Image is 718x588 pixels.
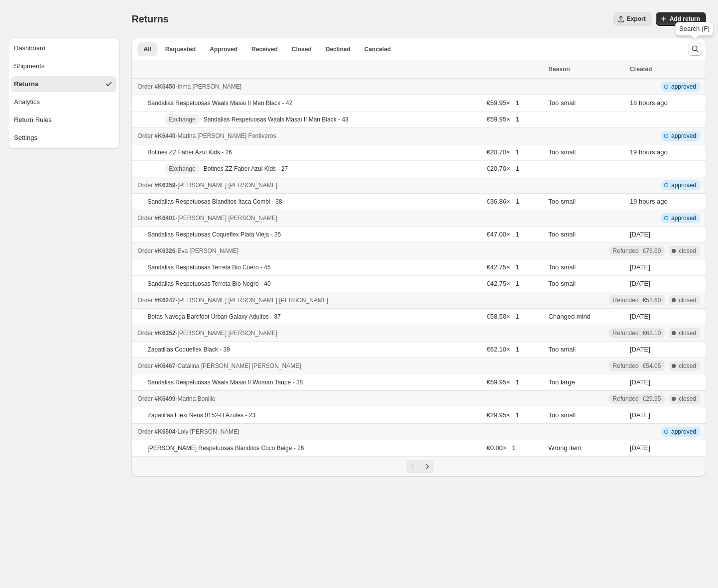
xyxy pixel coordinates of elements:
span: €20.70 × 1 [486,148,519,156]
p: Botines ZZ Faber Azul Kids - 27 [204,165,288,173]
span: Order [137,362,153,369]
td: Changed mind [545,309,627,325]
div: Analytics [14,97,40,107]
button: Add return [656,12,706,26]
span: €59.95 × 1 [486,99,519,107]
span: €58.50 × 1 [486,313,519,320]
span: Exchange [169,116,195,123]
span: approved [671,214,696,222]
span: Order [137,297,153,304]
td: Too small [545,276,627,292]
button: Return Rules [11,112,117,128]
span: #K6359 [154,182,175,189]
span: €20.70 × 1 [486,165,519,172]
div: - [137,328,542,338]
button: Next [420,460,434,473]
span: Order [137,215,153,222]
p: Sandalias Respetuosas Coqueflex Plata Vieja - 35 [147,231,281,238]
p: Sandalias Respetuosas Waals Masai II Woman Taupe - 38 [147,378,303,386]
div: - [137,213,542,223]
span: Order [137,83,153,90]
span: Eva [PERSON_NAME] [177,247,239,254]
p: Sandalias Respetuosas Waals Masai II Man Black - 42 [147,99,292,107]
button: Search and filter results [688,42,702,56]
span: #K6326 [154,247,175,254]
span: closed [679,296,696,304]
td: Too large [545,374,627,391]
time: Wednesday, August 6, 2025 at 2:06:25 PM [630,378,650,386]
span: €29.95 [643,395,661,403]
p: Botines ZZ Faber Azul Kids - 26 [147,148,232,156]
span: €47.00 × 1 [486,231,519,238]
span: €76.60 [643,247,661,255]
span: approved [671,428,696,436]
p: Sandalias Respetuosas Blanditos Itaca Combi - 38 [147,198,282,206]
div: Refunded [613,362,661,370]
span: - Return 8480827 [215,395,260,402]
span: #K6467 [154,362,175,369]
td: Too small [545,342,627,358]
p: Sandalias Respetuosas Waals Masai II Man Black - 43 [204,116,349,123]
p: Sandalias Respetuosas Terreta Bio Cuero - 45 [147,263,270,271]
span: Canceled [364,45,391,53]
div: Settings [14,133,37,143]
span: #K6352 [154,330,175,337]
span: - Return 1929006 [277,182,322,189]
span: Exchange [169,165,195,173]
div: Refunded [613,247,661,255]
span: All [143,45,151,53]
time: Friday, August 8, 2025 at 9:25:17 AM [630,444,650,452]
time: Monday, August 4, 2025 at 3:30:58 PM [630,280,650,287]
span: €36.86 × 1 [486,198,519,205]
p: Sandalias Respetuosas Terreta Bio Negro - 40 [147,280,270,288]
span: Marina [PERSON_NAME] Fontiveros [177,132,276,139]
td: Too small [545,407,627,424]
span: - Return 2933897 [277,330,322,337]
time: Sunday, August 10, 2025 at 4:31:31 PM [630,99,668,107]
span: Order [137,428,153,435]
span: #K6504 [154,428,175,435]
div: Refunded [613,296,661,304]
span: Reason [548,66,570,73]
div: Shipments [14,61,44,71]
time: Saturday, August 2, 2025 at 6:41:04 PM [630,313,650,320]
p: Zapatillas Flexi Nens 0152-H Azules - 23 [147,411,255,419]
span: Order [137,247,153,254]
p: [PERSON_NAME] Respetuosas Blanditos Coco Beige - 26 [147,444,304,452]
span: €62.10 [643,329,661,337]
span: #K6450 [154,83,175,90]
td: Too small [545,194,627,210]
span: Export [627,15,646,23]
span: €52.60 [643,296,661,304]
span: €59.95 × 1 [486,116,519,123]
span: #K6247 [154,297,175,304]
span: €42.75 × 1 [486,280,519,287]
div: - [137,427,542,437]
span: Closed [292,45,312,53]
button: Settings [11,130,117,146]
time: Sunday, August 10, 2025 at 3:36:09 PM [630,198,668,205]
span: - Return 5143464 [241,83,286,90]
span: Order [137,330,153,337]
div: - [137,361,542,371]
span: - Return 7555408 [301,362,346,369]
td: Too small [545,144,627,161]
button: Export [613,12,652,26]
span: Declined [326,45,351,53]
span: Loly [PERSON_NAME] [177,428,239,435]
span: - Return 6306096 [276,132,321,139]
span: [PERSON_NAME] [PERSON_NAME] [177,330,277,337]
span: €29.95 × 1 [486,411,519,419]
span: €62.10 × 1 [486,346,519,353]
span: - Return 4732595 [277,215,322,222]
span: Catalina [PERSON_NAME] [PERSON_NAME] [177,362,301,369]
span: [PERSON_NAME] [PERSON_NAME] [177,215,277,222]
span: Approved [210,45,238,53]
div: Refunded [613,329,661,337]
button: Dashboard [11,40,117,56]
span: Received [251,45,278,53]
div: Refunded [613,395,661,403]
span: [PERSON_NAME] [PERSON_NAME] [PERSON_NAME] [177,297,328,304]
span: €59.95 × 1 [486,378,519,386]
span: closed [679,362,696,370]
